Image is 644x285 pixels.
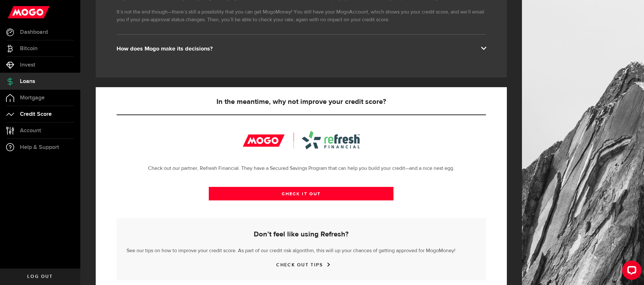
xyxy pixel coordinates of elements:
[20,29,48,35] span: Dashboard
[20,46,38,51] span: Bitcoin
[127,245,476,255] p: See our tips on how to improve your credit score. As part of our credit risk algorithm, this will...
[20,111,52,117] span: Credit Score
[117,98,486,106] h5: In the meantime, why not improve your credit score?
[20,62,35,68] span: Invest
[20,128,41,133] span: Account
[20,95,45,101] span: Mortgage
[117,8,486,24] p: It’s not the end though—there’s still a possibility that you can get MogoMoney! You still have yo...
[127,231,476,238] h5: Don’t feel like using Refresh?
[617,258,644,285] iframe: LiveChat chat widget
[117,165,486,172] p: Check out our partner, Refresh Financial. They have a Secured Savings Program that can help you b...
[276,262,326,268] a: CHECK OUT TIPS
[117,45,486,53] div: How does Mogo make its decisions?
[209,187,393,200] a: CHECK IT OUT
[27,274,53,279] span: Log out
[20,144,59,150] span: Help & Support
[20,78,35,84] span: Loans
